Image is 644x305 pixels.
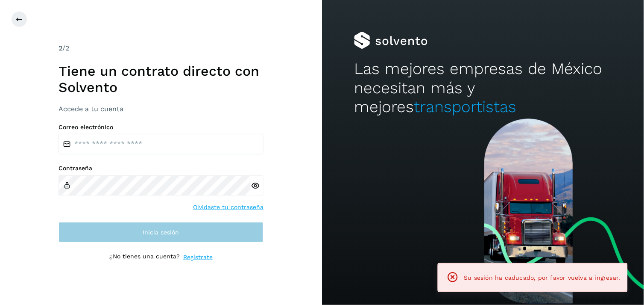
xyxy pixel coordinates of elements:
span: transportistas [414,98,516,116]
a: Olvidaste tu contraseña [193,203,263,212]
span: Su sesión ha caducado, por favor vuelva a ingresar. [464,274,621,281]
button: Inicia sesión [59,222,263,243]
label: Correo electrónico [59,124,263,131]
a: Regístrate [183,253,213,262]
span: 2 [59,44,62,52]
label: Contraseña [59,165,263,172]
div: /2 [59,43,263,53]
h1: Tiene un contrato directo con Solvento [59,63,263,96]
span: Inicia sesión [143,229,179,235]
p: ¿No tienes una cuenta? [109,253,180,262]
h3: Accede a tu cuenta [59,105,263,113]
h2: Las mejores empresas de México necesitan más y mejores [354,59,612,116]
